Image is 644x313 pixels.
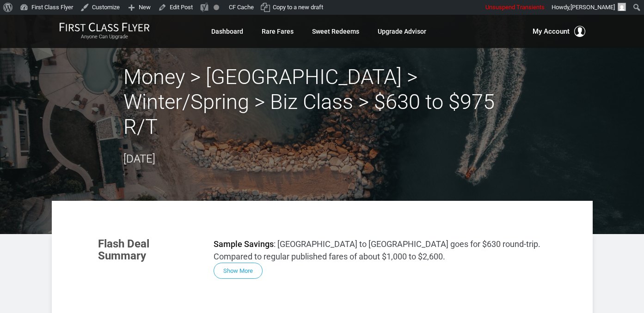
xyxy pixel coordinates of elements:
[59,22,150,32] img: First Class Flyer
[533,26,585,37] button: My Account
[570,4,615,11] span: [PERSON_NAME]
[214,238,546,263] p: : [GEOGRAPHIC_DATA] to [GEOGRAPHIC_DATA] goes for $630 round-trip. Compared to regular published ...
[262,23,294,40] a: Rare Fares
[123,65,521,139] h2: Money > [GEOGRAPHIC_DATA] > Winter/Spring > Biz Class > $630 to $975 R/T
[485,4,545,11] span: Unsuspend Transients
[312,23,359,40] a: Sweet Redeems
[214,263,263,279] button: Show More
[211,23,243,40] a: Dashboard
[378,23,426,40] a: Upgrade Advisor
[123,152,155,165] time: [DATE]
[59,22,150,41] a: First Class FlyerAnyone Can Upgrade
[533,26,570,37] span: My Account
[98,238,200,262] h3: Flash Deal Summary
[214,239,274,249] strong: Sample Savings
[59,34,150,40] small: Anyone Can Upgrade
